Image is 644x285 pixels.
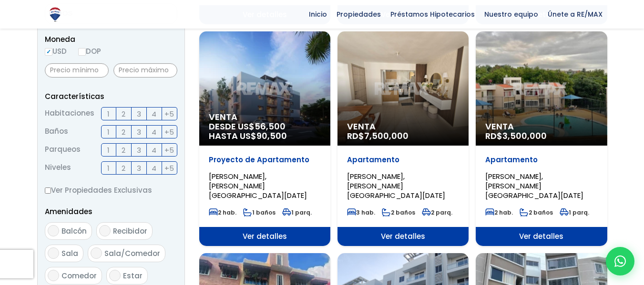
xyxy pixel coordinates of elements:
span: 4 [152,108,156,120]
a: Venta DESDE US$56,500 HASTA US$90,500 Proyecto de Apartamento [PERSON_NAME], [PERSON_NAME][GEOGRA... [199,31,330,246]
input: Sala [48,247,59,259]
span: +5 [164,144,174,156]
span: 4 [152,144,156,156]
a: Venta RD$7,500,000 Apartamento [PERSON_NAME], [PERSON_NAME][GEOGRAPHIC_DATA][DATE] 3 hab. 2 baños... [337,31,469,246]
span: Sala/Comedor [104,248,160,258]
span: Venta [347,122,459,131]
span: +5 [164,108,174,120]
span: Inicio [304,7,332,21]
label: USD [45,45,67,57]
p: Proyecto de Apartamento [209,155,321,165]
span: Sala [61,248,78,258]
span: Habitaciones [45,107,94,120]
span: 2 hab. [485,208,513,216]
span: Ver detalles [199,227,330,246]
span: DESDE US$ [209,122,321,141]
span: [PERSON_NAME], [PERSON_NAME][GEOGRAPHIC_DATA][DATE] [209,171,307,200]
span: 2 [122,108,125,120]
p: Apartamento [485,155,597,165]
span: 1 [107,126,110,138]
span: 4 [152,126,156,138]
span: 3 [137,108,141,120]
span: 1 parq. [560,208,589,216]
span: 1 parq. [282,208,312,216]
span: Recibidor [113,226,147,236]
span: 2 baños [382,208,415,216]
span: 56,500 [255,120,286,132]
span: Baños [45,125,68,138]
span: Balcón [61,226,87,236]
span: Moneda [45,33,177,45]
input: Sala/Comedor [91,247,102,259]
span: +5 [164,126,174,138]
span: 2 [122,144,125,156]
span: Venta [209,112,321,122]
input: Precio máximo [113,63,177,78]
p: Amenidades [45,206,177,217]
span: [PERSON_NAME], [PERSON_NAME][GEOGRAPHIC_DATA][DATE] [347,171,445,200]
span: 1 baños [243,208,276,216]
span: 2 hab. [209,208,236,216]
p: Características [45,90,177,102]
span: RD$ [485,130,547,142]
span: 90,500 [256,130,287,142]
span: Préstamos Hipotecarios [386,7,480,21]
span: 3,500,000 [502,130,547,142]
input: Precio mínimo [45,63,109,78]
span: Propiedades [332,7,386,21]
span: Ver detalles [337,227,469,246]
span: 3 [137,126,141,138]
input: DOP [78,48,86,56]
input: USD [45,48,52,56]
span: HASTA US$ [209,131,321,141]
label: Ver Propiedades Exclusivas [45,184,177,196]
span: 7,500,000 [364,130,409,142]
span: 1 [107,144,110,156]
span: 1 [107,162,110,174]
span: Venta [485,122,597,131]
span: 2 parq. [422,208,452,216]
input: Recibidor [99,225,111,236]
input: Balcón [48,225,59,236]
a: Venta RD$3,500,000 Apartamento [PERSON_NAME], [PERSON_NAME][GEOGRAPHIC_DATA][DATE] 2 hab. 2 baños... [476,31,607,246]
input: Comedor [48,270,59,281]
span: Ver detalles [476,227,607,246]
span: 2 [122,126,125,138]
p: Apartamento [347,155,459,165]
span: [PERSON_NAME], [PERSON_NAME][GEOGRAPHIC_DATA][DATE] [485,171,583,200]
span: 3 [137,162,141,174]
span: RD$ [347,130,409,142]
span: Comedor [61,271,97,281]
img: Logo de REMAX [47,6,63,23]
span: 3 [137,144,141,156]
span: 4 [152,162,156,174]
span: 1 [107,108,110,120]
span: 3 hab. [347,208,375,216]
span: Parqueos [45,143,81,157]
span: Estar [123,271,143,281]
span: +5 [164,162,174,174]
span: 2 baños [520,208,553,216]
label: DOP [78,45,101,57]
span: Nuestro equipo [480,7,543,21]
span: Niveles [45,161,71,175]
input: Estar [109,270,121,281]
input: Ver Propiedades Exclusivas [45,187,51,194]
span: 2 [122,162,125,174]
span: Únete a RE/MAX [543,7,607,21]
